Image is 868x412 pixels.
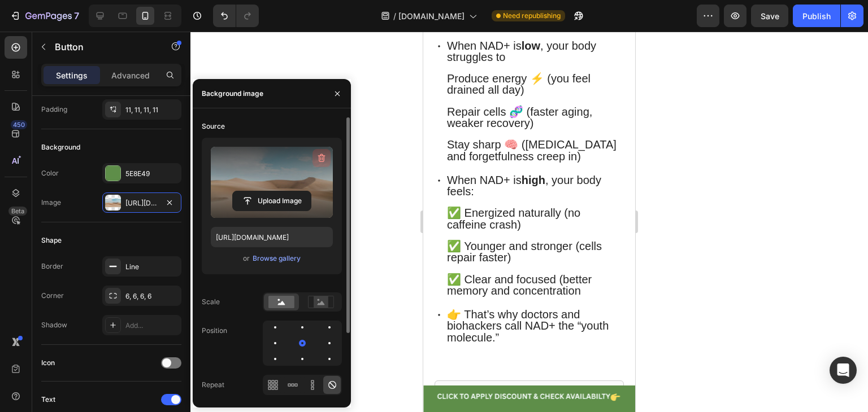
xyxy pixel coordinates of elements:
div: Source [202,121,225,132]
p: Button [55,40,151,54]
p: 7 [74,9,79,23]
div: 5E8E49 [125,169,179,179]
div: Add... [125,321,179,331]
div: Beta [8,207,27,216]
button: 7 [5,5,84,27]
div: 6, 6, 6, 6 [125,291,179,301]
div: Position [202,326,227,336]
div: Publish [802,10,831,22]
div: Border [41,261,63,271]
span: or [243,252,250,265]
iframe: Design area [423,32,635,412]
div: [URL][DOMAIN_NAME] [125,198,158,208]
span: [DOMAIN_NAME] [398,10,465,22]
div: Open Intercom Messenger [830,357,857,384]
div: Browse gallery [253,253,301,264]
span: Need republishing [503,11,561,21]
button: Upload Image [232,191,311,211]
div: Background image [202,89,263,99]
div: Scale [202,297,220,307]
div: Shadow [41,320,67,330]
div: Text [41,395,55,405]
div: 450 [11,120,27,129]
button: Browse gallery [252,253,301,264]
div: Undo/Redo [213,5,259,27]
div: Shape [41,235,62,246]
div: Background [41,142,80,152]
p: Advanced [111,69,150,81]
div: 11, 11, 11, 11 [125,105,179,115]
div: Color [41,168,59,178]
span: Save [761,11,779,21]
div: Line [125,262,179,272]
div: Icon [41,358,55,368]
button: Save [751,5,788,27]
div: Image [41,198,61,208]
div: Padding [41,104,67,115]
input: https://example.com/image.jpg [211,227,333,247]
span: / [393,10,396,22]
p: Settings [56,69,88,81]
button: Publish [793,5,840,27]
div: Repeat [202,380,224,390]
div: Corner [41,291,64,301]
